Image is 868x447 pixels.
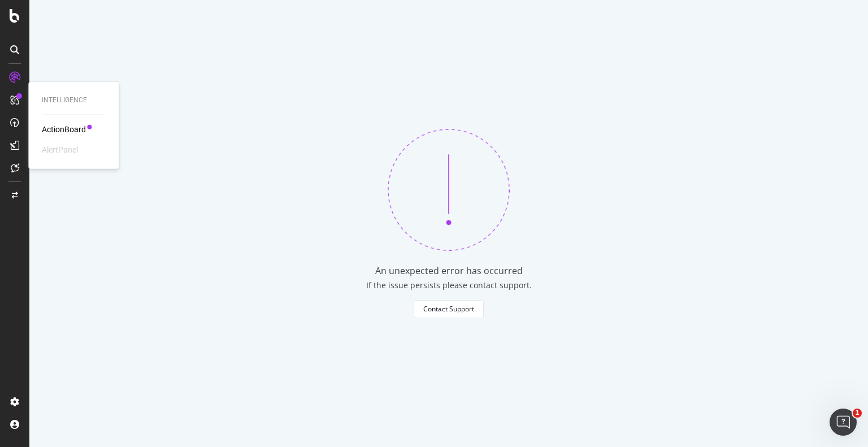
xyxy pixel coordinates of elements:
[366,280,532,291] div: If the issue persists please contact support.
[414,300,484,318] button: Contact Support
[42,96,105,105] div: Intelligence
[42,144,78,155] div: AlertPanel
[388,129,510,251] img: 370bne1z.png
[853,409,862,418] span: 1
[42,124,86,135] a: ActionBoard
[375,264,523,277] div: An unexpected error has occurred
[830,409,857,436] iframe: Intercom live chat
[423,304,474,314] div: Contact Support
